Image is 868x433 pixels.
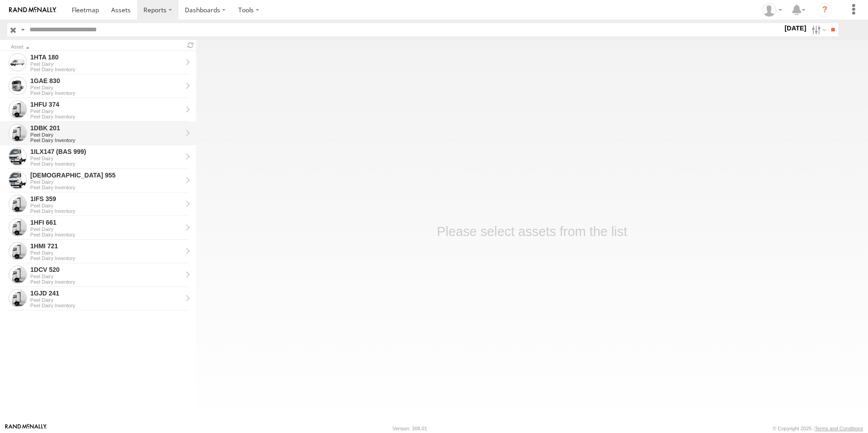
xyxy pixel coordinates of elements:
div: Peel Dairy [30,297,182,303]
div: Peel Dairy [30,61,182,67]
div: Peel Dairy [30,156,182,161]
a: Terms and Conditions [815,426,863,431]
img: rand-logo.svg [9,7,56,13]
div: Peel Dairy Inventory [30,67,182,72]
div: Peel Dairy Inventory [30,208,182,214]
label: [DATE] [783,23,808,33]
i: ? [818,3,832,17]
div: Peel Dairy Inventory [30,138,182,143]
div: 1DCV 520 - View Asset History [30,266,182,274]
div: Peel Dairy [30,274,182,279]
div: Peel Dairy Inventory [30,114,182,119]
div: Peel Dairy Inventory [30,279,182,285]
div: Peel Dairy [30,108,182,114]
div: Peel Dairy [30,226,182,232]
div: 1HFU 374 - View Asset History [30,100,182,108]
div: 1HMI 721 - View Asset History [30,242,182,250]
div: Peel Dairy Inventory [30,303,182,308]
div: 1IHM 955 - View Asset History [30,171,182,179]
div: Peel Dairy [30,179,182,185]
div: 1ILX147 (BAS 999) - View Asset History [30,148,182,156]
div: Peel Dairy [30,203,182,208]
label: Search Query [19,23,26,36]
div: © Copyright 2025 - [773,426,863,431]
div: 1DBK 201 - View Asset History [30,124,182,132]
div: Version: 308.01 [393,426,427,431]
div: 1IFS 359 - View Asset History [30,195,182,203]
div: Peel Dairy Inventory [30,185,182,190]
a: Visit our Website [5,424,47,433]
div: 1HFI 661 - View Asset History [30,218,182,226]
div: Peel Dairy Inventory [30,232,182,237]
div: 1GJD 241 - View Asset History [30,289,182,297]
div: Peel Dairy [30,132,182,138]
div: Peel Dairy [30,85,182,90]
div: Peel Dairy [30,250,182,256]
div: Peel Dairy Inventory [30,256,182,261]
span: Refresh [185,41,196,49]
div: 1GAE 830 - View Asset History [30,77,182,85]
div: Peel Dairy Inventory [30,161,182,167]
div: Click to Sort [11,45,182,49]
div: 1HTA 180 - View Asset History [30,53,182,61]
label: Search Filter Options [808,23,828,36]
div: Michelle Fisher [759,3,785,17]
div: Peel Dairy Inventory [30,90,182,96]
